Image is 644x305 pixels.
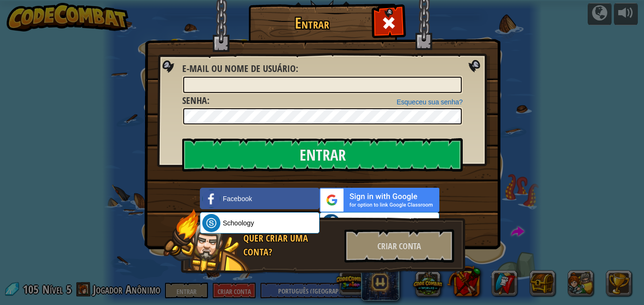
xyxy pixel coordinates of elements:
[243,232,308,258] font: Quer criar uma conta?
[396,98,463,106] a: Esqueceu sua senha?
[202,190,220,208] img: facebook_small.png
[377,240,421,252] font: Criar Conta
[223,195,252,203] font: Facebook
[207,94,209,107] font: :
[295,12,329,33] font: Entrar
[296,62,298,75] font: :
[182,138,463,172] input: Entrar
[223,219,254,227] font: Schoology
[182,62,296,75] font: E-mail ou nome de usuário
[320,188,439,212] img: gplus_sso_button2.svg
[182,94,207,107] font: Senha
[202,214,220,232] img: schoology.png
